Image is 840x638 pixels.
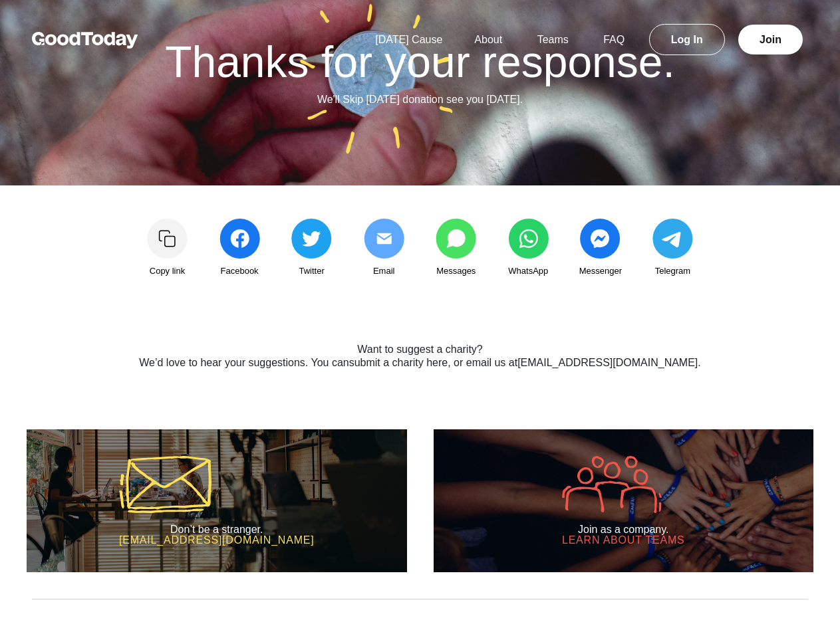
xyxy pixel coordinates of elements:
span: Copy link [150,264,185,278]
img: icon-mail-5a43aaca37e600df00e56f9b8d918e47a1bfc3b774321cbcea002c40666e291d.svg [119,456,211,513]
h2: Want to suggest a charity? [90,344,751,356]
a: Join as a company. Learn about Teams [434,429,814,572]
span: Messenger [579,264,622,278]
a: [EMAIL_ADDRESS][DOMAIN_NAME] [517,357,698,368]
a: Teams [521,34,585,45]
a: Don’t be a stranger. [EMAIL_ADDRESS][DOMAIN_NAME] [27,429,407,572]
img: share_email2-0c4679e4b4386d6a5b86d8c72d62db284505652625843b8f2b6952039b23a09d.svg [364,219,404,259]
span: Twitter [299,264,324,278]
a: Messages [423,219,490,278]
img: share_messenger-c45e1c7bcbce93979a22818f7576546ad346c06511f898ed389b6e9c643ac9fb.svg [580,219,621,259]
a: FAQ [587,34,640,45]
img: share_twitter-4edeb73ec953106eaf988c2bc856af36d9939993d6d052e2104170eae85ec90a.svg [291,219,332,259]
h2: Join as a company. [562,524,685,536]
span: Facebook [221,264,259,278]
span: Telegram [655,264,690,278]
h2: Don’t be a stranger. [119,524,315,536]
span: WhatsApp [508,264,548,278]
img: share_telegram-202ce42bf2dc56a75ae6f480dc55a76afea62cc0f429ad49403062cf127563fc.svg [652,219,693,259]
p: We’d love to hear your suggestions. You can , or email us at . [90,355,751,371]
img: share_whatsapp-5443f3cdddf22c2a0b826378880ed971e5ae1b823a31c339f5b218d16a196cbc.svg [508,219,549,259]
h3: [EMAIL_ADDRESS][DOMAIN_NAME] [119,535,315,546]
a: Log In [649,24,725,55]
a: Telegram [639,219,706,278]
span: Email [373,264,395,278]
a: Email [350,219,417,278]
a: Messenger [567,219,634,278]
img: GoodToday [32,32,138,49]
a: [DATE] Cause [359,34,458,45]
h1: Thanks for your response. [42,40,798,84]
span: Messages [436,264,476,278]
a: WhatsApp [495,219,561,278]
img: icon-company-9005efa6fbb31de5087adda016c9bae152a033d430c041dc1efcb478492f602d.svg [562,456,662,513]
a: Facebook [206,219,273,278]
a: Twitter [279,219,345,278]
a: submit a charity here [349,357,448,368]
a: About [458,34,518,45]
h3: Learn about Teams [562,535,685,546]
a: Copy link [134,219,201,278]
a: Join [738,25,803,54]
img: share_messages-3b1fb8c04668ff7766dd816aae91723b8c2b0b6fc9585005e55ff97ac9a0ace1.svg [436,219,476,259]
img: Copy link [147,219,188,259]
img: share_facebook-c991d833322401cbb4f237049bfc194d63ef308eb3503c7c3024a8cbde471ffb.svg [219,219,260,259]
